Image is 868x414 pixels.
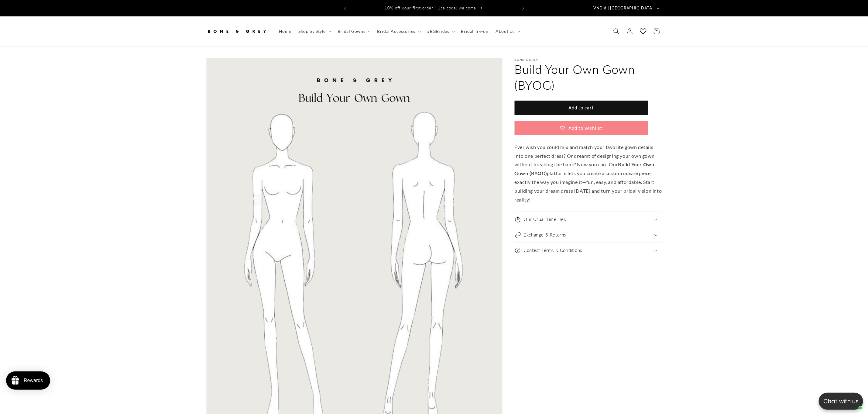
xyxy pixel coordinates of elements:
button: Add to cart [515,101,648,115]
span: #BGBrides [427,29,449,34]
button: Open chatbox [819,393,863,410]
p: Bone & Grey [515,58,662,61]
summary: Bridal Gowns [334,25,373,38]
span: Home [279,29,291,34]
h2: Exchange & Returns [524,232,566,238]
summary: Search [610,25,623,38]
summary: Exchange & Returns [515,227,662,243]
span: Shop by Style [298,29,326,34]
p: Chat with us [819,397,863,406]
summary: Contest Terms & Conditions [515,243,662,258]
h1: Build Your Own Gown (BYOG) [515,61,662,93]
span: 10% off your first order | Use code: welcome [385,5,476,10]
span: About Us [496,29,515,34]
h2: Our Usual Timelines [524,216,566,223]
span: VND ₫ | [GEOGRAPHIC_DATA] [594,5,654,11]
button: Next announcement [516,2,530,14]
p: Ever wish you could mix and match your favorite gown details into one perfect dress? Or dreamt of... [515,143,662,204]
button: Add to wishlist [515,121,648,135]
img: Bone and Grey Bridal [206,25,267,38]
span: Bridal Try-on [461,29,489,34]
div: Rewards [24,378,43,383]
button: VND ₫ | [GEOGRAPHIC_DATA] [590,2,662,14]
span: Bridal Accessories [377,29,415,34]
summary: #BGBrides [424,25,457,38]
span: Bridal Gowns [338,29,365,34]
button: Previous announcement [338,2,352,14]
summary: Shop by Style [295,25,334,38]
a: Bridal Try-on [458,25,492,38]
summary: About Us [492,25,523,38]
h2: Contest Terms & Conditions [524,247,582,254]
summary: Bridal Accessories [373,25,424,38]
summary: Our Usual Timelines [515,212,662,227]
a: Bone and Grey Bridal [204,22,269,40]
a: Home [275,25,295,38]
